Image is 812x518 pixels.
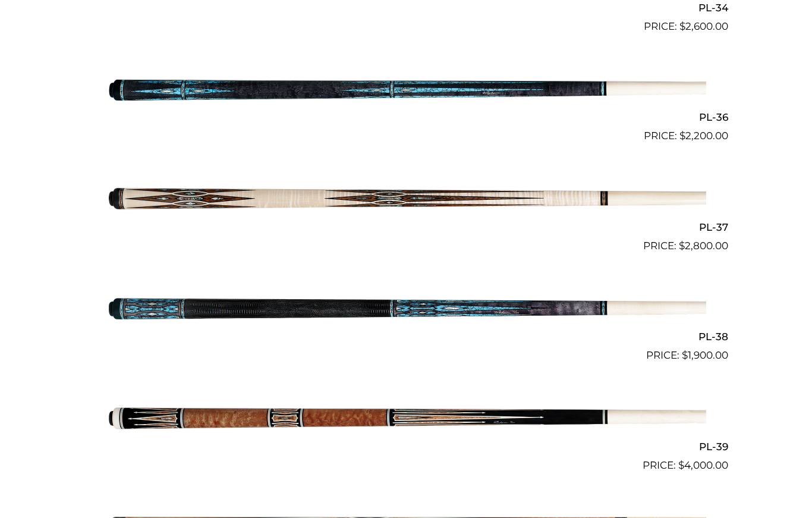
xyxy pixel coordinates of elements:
[106,369,706,469] img: PL-39
[678,460,728,472] bdi: 4,000.00
[682,350,688,362] span: $
[679,240,728,252] bdi: 2,800.00
[679,240,685,252] span: $
[106,40,706,140] img: PL-36
[679,130,728,142] bdi: 2,200.00
[84,107,728,129] h2: PL-36
[84,436,728,458] h2: PL-39
[106,149,706,249] img: PL-37
[84,40,728,145] a: PL-36 $2,200.00
[84,216,728,238] h2: PL-37
[84,259,728,364] a: PL-38 $1,900.00
[678,460,684,472] span: $
[679,21,685,33] span: $
[84,327,728,349] h2: PL-38
[679,21,728,33] bdi: 2,600.00
[84,149,728,254] a: PL-37 $2,800.00
[84,369,728,473] a: PL-39 $4,000.00
[682,350,728,362] bdi: 1,900.00
[106,259,706,359] img: PL-38
[679,130,685,142] span: $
